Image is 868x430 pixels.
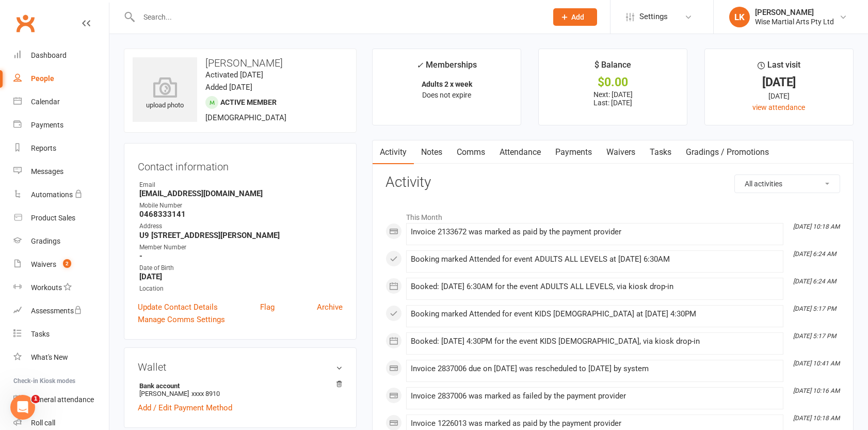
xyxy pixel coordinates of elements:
strong: - [139,251,343,261]
div: Reports [31,144,56,152]
a: Payments [13,114,109,137]
a: What's New [13,346,109,369]
a: view attendance [752,103,805,112]
a: Messages [13,160,109,183]
a: Add / Edit Payment Method [138,402,232,414]
a: Assessments [13,299,109,323]
a: Comms [449,140,492,164]
div: Roll call [31,419,55,427]
a: Attendance [492,140,548,164]
div: Address [139,221,343,231]
a: Automations [13,183,109,206]
div: [DATE] [714,77,844,88]
a: Tasks [642,140,679,164]
h3: Wallet [138,361,343,373]
a: Reports [13,137,109,160]
a: Workouts [13,276,109,299]
div: People [31,74,54,83]
div: Gradings [31,237,60,245]
a: Notes [414,140,449,164]
i: [DATE] 6:24 AM [793,278,836,285]
span: Add [571,13,584,21]
a: Flag [260,301,275,313]
div: Wise Martial Arts Pty Ltd [755,17,834,26]
span: Settings [639,5,668,28]
div: Location [139,284,343,294]
i: ✓ [416,60,423,70]
div: Automations [31,190,73,199]
div: Booking marked Attended for event ADULTS ALL LEVELS at [DATE] 6:30AM [411,255,779,264]
span: Does not expire [422,91,471,99]
div: Payments [31,121,63,129]
div: Invoice 2837006 due on [DATE] was rescheduled to [DATE] by system [411,364,779,373]
strong: [DATE] [139,272,343,281]
div: LK [729,7,750,27]
div: [DATE] [714,90,844,102]
div: Memberships [416,58,477,77]
div: Member Number [139,243,343,252]
a: Manage Comms Settings [138,313,225,326]
div: Dashboard [31,51,67,59]
span: Active member [220,98,277,106]
div: Invoice 1226013 was marked as paid by the payment provider [411,419,779,428]
div: Date of Birth [139,263,343,273]
div: $0.00 [548,77,678,88]
h3: Activity [385,174,840,190]
i: [DATE] 5:17 PM [793,332,836,340]
div: [PERSON_NAME] [755,8,834,17]
i: [DATE] 5:17 PM [793,305,836,312]
a: Gradings / Promotions [679,140,776,164]
time: Added [DATE] [205,83,252,92]
strong: [EMAIL_ADDRESS][DOMAIN_NAME] [139,189,343,198]
a: People [13,67,109,90]
strong: U9 [STREET_ADDRESS][PERSON_NAME] [139,231,343,240]
span: 1 [31,395,40,403]
div: Waivers [31,260,56,268]
a: Activity [373,140,414,164]
a: Product Sales [13,206,109,230]
a: Calendar [13,90,109,114]
h3: [PERSON_NAME] [133,57,348,69]
a: Update Contact Details [138,301,218,313]
div: upload photo [133,77,197,111]
div: Invoice 2837006 was marked as failed by the payment provider [411,392,779,401]
div: Assessments [31,307,82,315]
a: Payments [548,140,599,164]
div: Messages [31,167,63,176]
a: Clubworx [12,10,38,36]
div: Calendar [31,98,60,106]
div: Booking marked Attended for event KIDS [DEMOGRAPHIC_DATA] at [DATE] 4:30PM [411,310,779,318]
div: Invoice 2133672 was marked as paid by the payment provider [411,228,779,236]
strong: Bank account [139,382,337,390]
strong: Adults 2 x week [422,80,472,88]
div: Workouts [31,283,62,292]
div: Booked: [DATE] 6:30AM for the event ADULTS ALL LEVELS, via kiosk drop-in [411,282,779,291]
div: $ Balance [594,58,631,77]
input: Search... [136,10,540,24]
iframe: Intercom live chat [10,395,35,420]
li: This Month [385,206,840,223]
a: Waivers 2 [13,253,109,276]
div: General attendance [31,395,94,404]
p: Next: [DATE] Last: [DATE] [548,90,678,107]
div: Email [139,180,343,190]
div: Mobile Number [139,201,343,211]
i: [DATE] 10:16 AM [793,387,840,394]
span: 2 [63,259,71,268]
i: [DATE] 10:41 AM [793,360,840,367]
a: Waivers [599,140,642,164]
span: [DEMOGRAPHIC_DATA] [205,113,286,122]
a: Archive [317,301,343,313]
strong: 0468333141 [139,210,343,219]
div: Last visit [758,58,800,77]
div: Tasks [31,330,50,338]
a: Tasks [13,323,109,346]
i: [DATE] 10:18 AM [793,415,840,422]
a: Dashboard [13,44,109,67]
button: Add [553,8,597,26]
li: [PERSON_NAME] [138,380,343,399]
i: [DATE] 6:24 AM [793,250,836,258]
time: Activated [DATE] [205,70,263,79]
span: xxxx 8910 [191,390,220,397]
div: Booked: [DATE] 4:30PM for the event KIDS [DEMOGRAPHIC_DATA], via kiosk drop-in [411,337,779,346]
